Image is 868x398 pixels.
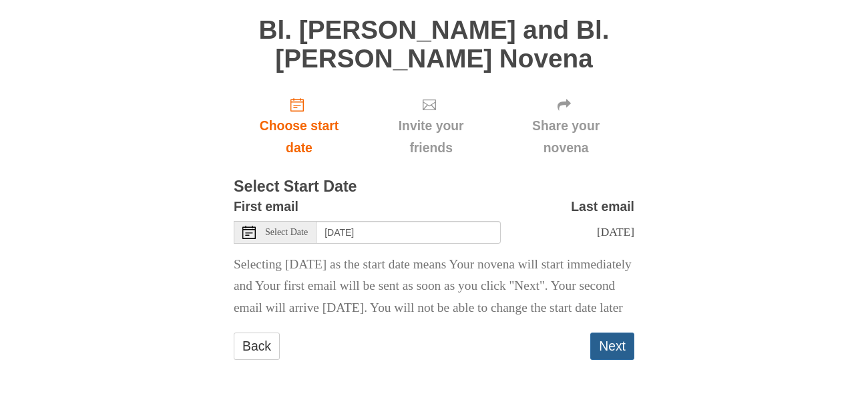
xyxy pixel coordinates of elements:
p: Selecting [DATE] as the start date means Your novena will start immediately and Your first email ... [234,254,634,320]
span: [DATE] [597,225,634,238]
h3: Select Start Date [234,178,634,196]
label: Last email [571,196,634,218]
span: Choose start date [247,115,351,159]
span: Share your novena [511,115,621,159]
label: First email [234,196,298,218]
span: Invite your friends [378,115,484,159]
div: Click "Next" to confirm your start date first. [497,86,634,166]
span: Select Date [265,228,308,237]
h1: Bl. [PERSON_NAME] and Bl. [PERSON_NAME] Novena [234,16,634,73]
a: Back [234,333,280,360]
div: Click "Next" to confirm your start date first. [365,86,497,166]
input: Use the arrow keys to pick a date [316,221,501,244]
button: Next [590,333,634,360]
a: Choose start date [234,86,365,166]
